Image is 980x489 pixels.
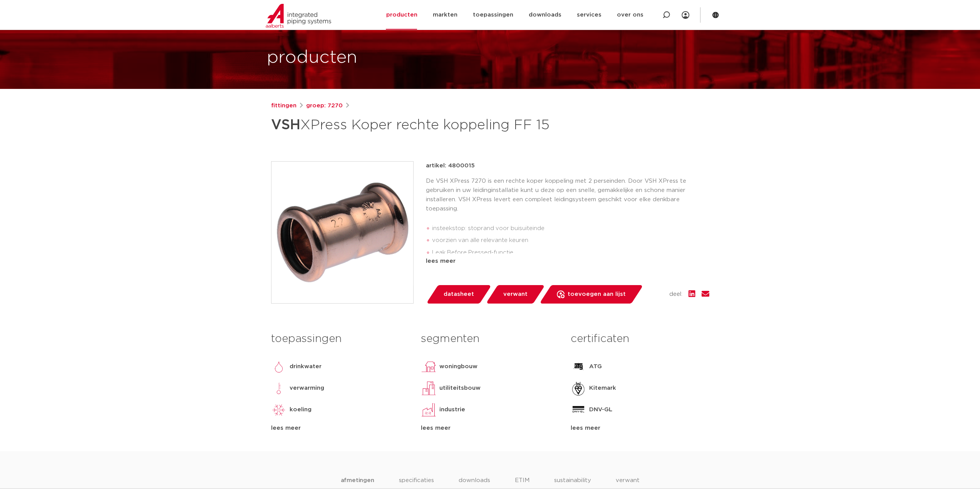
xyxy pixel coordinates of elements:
p: artikel: 4800015 [426,161,475,170]
strong: VSH [271,118,300,132]
div: lees meer [426,257,709,266]
p: verwarming [290,384,324,393]
p: DNV-GL [589,405,612,414]
p: woningbouw [439,362,477,371]
div: lees meer [271,424,409,433]
img: verwarming [271,381,286,396]
span: datasheet [444,288,474,300]
p: industrie [439,405,465,414]
li: voorzien van alle relevante keuren [432,234,709,247]
li: insteekstop: stoprand voor buisuiteinde [432,222,709,235]
span: verwant [503,288,528,300]
span: toevoegen aan lijst [568,288,626,300]
img: Product Image for VSH XPress Koper rechte koppeling FF 15 [271,162,413,303]
li: Leak Before Pressed-functie [432,247,709,259]
div: lees meer [571,424,709,433]
h3: certificaten [571,331,709,347]
a: groep: 7270 [306,101,343,110]
img: Kitemark [571,381,586,396]
h3: toepassingen [271,331,409,347]
p: ATG [589,362,602,371]
p: drinkwater [290,362,322,371]
a: datasheet [426,285,491,304]
p: koeling [290,405,312,414]
a: fittingen [271,101,297,110]
img: woningbouw [421,359,436,374]
img: DNV-GL [571,402,586,417]
img: ATG [571,359,586,374]
div: lees meer [421,424,559,433]
img: drinkwater [271,359,286,374]
h3: segmenten [421,331,559,347]
img: industrie [421,402,436,417]
img: utiliteitsbouw [421,381,436,396]
a: verwant [486,285,545,304]
h1: producten [267,45,357,70]
span: deel: [669,290,682,299]
p: Kitemark [589,384,616,393]
h1: XPress Koper rechte koppeling FF 15 [271,113,560,137]
img: koeling [271,402,286,417]
p: De VSH XPress 7270 is een rechte koper koppeling met 2 perseinden. Door VSH XPress te gebruiken i... [426,177,709,214]
p: utiliteitsbouw [439,384,481,393]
